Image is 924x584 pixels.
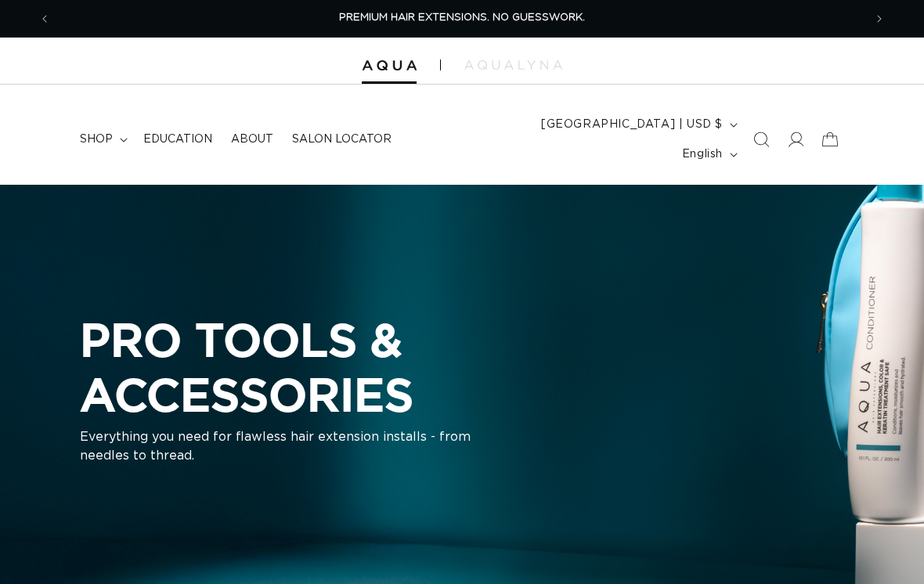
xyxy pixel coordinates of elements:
span: Salon Locator [292,132,392,146]
summary: shop [70,123,134,156]
button: Previous announcement [27,4,62,34]
button: [GEOGRAPHIC_DATA] | USD $ [532,110,744,139]
button: English [673,139,744,169]
a: About [222,123,283,156]
img: aqualyna.com [464,60,562,70]
a: Education [134,123,222,156]
span: shop [80,132,113,146]
span: PREMIUM HAIR EXTENSIONS. NO GUESSWORK. [339,13,585,23]
img: Aqua Hair Extensions [362,60,417,71]
a: Salon Locator [283,123,401,156]
h2: PRO TOOLS & ACCESSORIES [80,312,675,421]
summary: Search [744,122,778,157]
button: Next announcement [862,4,897,34]
span: [GEOGRAPHIC_DATA] | USD $ [541,117,723,133]
span: About [231,132,273,146]
span: Education [143,132,212,146]
p: Everything you need for flawless hair extension installs - from needles to thread. [80,427,471,465]
span: English [682,146,723,163]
